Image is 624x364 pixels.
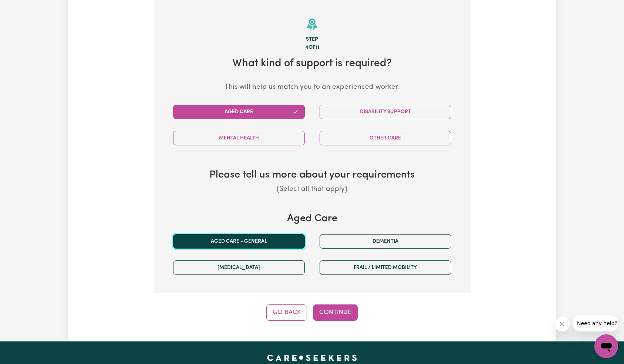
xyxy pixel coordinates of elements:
[166,82,459,93] p: This will help us match you to an experienced worker.
[166,44,459,52] div: 4 of 11
[173,260,305,275] button: [MEDICAL_DATA]
[173,234,305,249] button: Aged care - General
[166,57,459,70] h2: What kind of support is required?
[166,36,459,44] div: Step
[166,213,459,225] h3: Aged Care
[320,105,451,119] button: Disability Support
[573,315,618,331] iframe: Message from company
[173,131,305,145] button: Mental Health
[320,131,451,145] button: Other Care
[594,334,618,358] iframe: Button to launch messaging window
[320,234,451,249] button: Dementia
[267,355,357,361] a: Careseekers home page
[313,304,358,321] button: Continue
[320,260,451,275] button: Frail / limited mobility
[266,304,307,321] button: Go Back
[173,105,305,119] button: Aged Care
[166,169,459,182] h3: Please tell us more about your requirements
[555,317,570,331] iframe: Close message
[166,184,459,195] p: (Select all that apply)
